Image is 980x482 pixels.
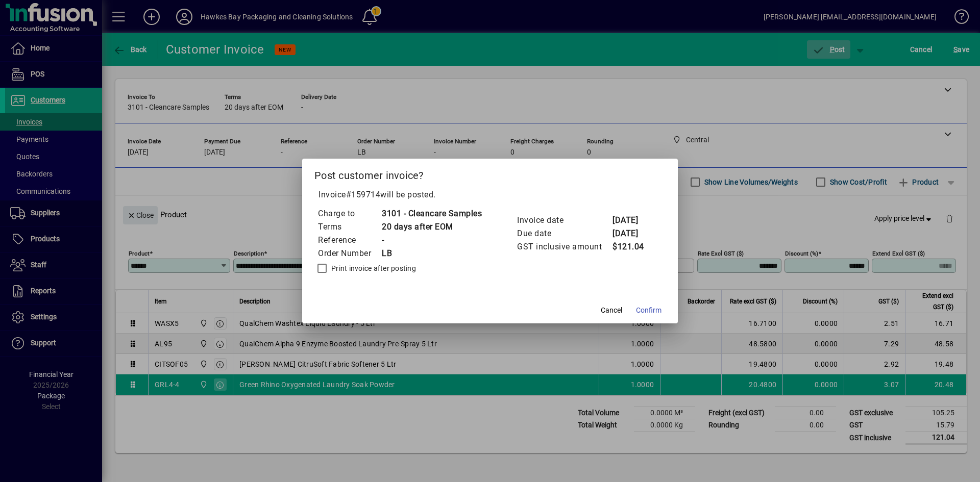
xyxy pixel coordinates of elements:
[346,190,381,199] span: #159714
[636,305,661,316] span: Confirm
[381,247,482,260] td: LB
[317,247,381,260] td: Order Number
[302,159,678,188] h2: Post customer invoice?
[517,240,612,253] td: GST inclusive amount
[314,189,666,201] p: Invoice will be posted .
[317,207,381,220] td: Charge to
[317,234,381,247] td: Reference
[595,301,628,319] button: Cancel
[381,234,482,247] td: -
[329,263,416,273] label: Print invoice after posting
[517,227,612,240] td: Due date
[601,305,622,316] span: Cancel
[612,227,653,240] td: [DATE]
[381,207,482,220] td: 3101 - Cleancare Samples
[612,214,653,227] td: [DATE]
[517,214,612,227] td: Invoice date
[612,240,653,253] td: $121.04
[632,301,666,319] button: Confirm
[381,220,482,234] td: 20 days after EOM
[317,220,381,234] td: Terms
